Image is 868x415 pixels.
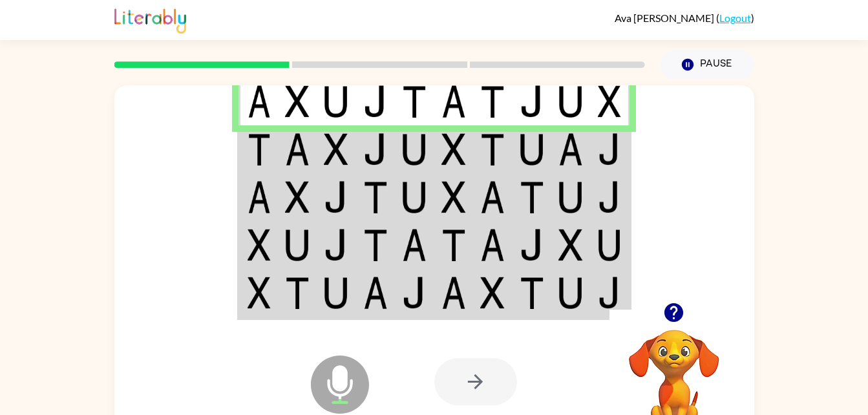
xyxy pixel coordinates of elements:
[363,181,388,213] img: t
[248,85,271,118] img: a
[285,277,310,309] img: t
[114,5,186,34] img: Literably
[248,229,271,261] img: x
[480,229,505,261] img: a
[363,85,388,118] img: j
[363,277,388,309] img: a
[558,277,583,309] img: u
[520,277,544,309] img: t
[598,181,621,213] img: j
[558,229,583,261] img: x
[441,277,466,309] img: a
[285,229,310,261] img: u
[402,277,427,309] img: j
[248,133,271,165] img: t
[285,181,310,213] img: x
[324,85,348,118] img: u
[598,277,621,309] img: j
[324,229,348,261] img: j
[441,229,466,261] img: t
[480,277,505,309] img: x
[248,277,271,309] img: x
[441,133,466,165] img: x
[598,229,621,261] img: u
[480,181,505,213] img: a
[719,12,751,24] a: Logout
[615,12,716,24] span: Ava [PERSON_NAME]
[363,133,388,165] img: j
[324,181,348,213] img: j
[248,181,271,213] img: a
[285,133,310,165] img: a
[402,133,427,165] img: u
[615,12,754,24] div: ( )
[598,85,621,118] img: x
[520,85,544,118] img: j
[324,133,348,165] img: x
[363,229,388,261] img: t
[598,133,621,165] img: j
[441,85,466,118] img: a
[520,133,544,165] img: u
[324,277,348,309] img: u
[285,85,310,118] img: x
[661,50,754,80] button: Pause
[520,181,544,213] img: t
[441,181,466,213] img: x
[402,229,427,261] img: a
[520,229,544,261] img: j
[402,181,427,213] img: u
[558,133,583,165] img: a
[558,85,583,118] img: u
[558,181,583,213] img: u
[480,85,505,118] img: t
[402,85,427,118] img: t
[480,133,505,165] img: t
